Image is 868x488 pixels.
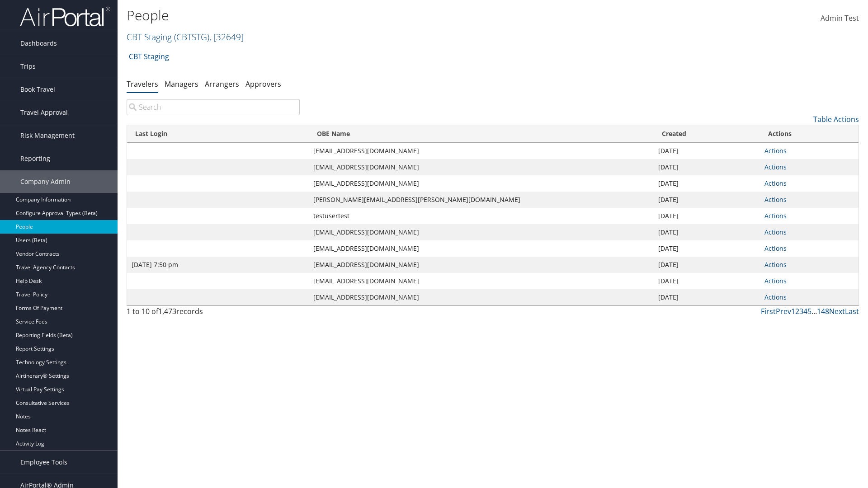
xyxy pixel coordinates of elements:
td: [DATE] [654,143,760,159]
td: [DATE] [654,208,760,224]
td: [DATE] [654,273,760,289]
a: 4 [803,306,807,316]
a: Approvers [245,79,281,89]
td: [DATE] 7:50 pm [127,257,309,273]
span: ( CBTSTG ) [174,31,209,43]
a: CBT Staging [127,31,244,43]
a: Prev [776,306,791,316]
td: [EMAIL_ADDRESS][DOMAIN_NAME] [309,224,654,240]
h1: People [127,6,615,25]
div: 1 to 10 of records [127,306,300,321]
td: [PERSON_NAME][EMAIL_ADDRESS][PERSON_NAME][DOMAIN_NAME] [309,192,654,208]
a: Actions [764,228,787,236]
td: [EMAIL_ADDRESS][DOMAIN_NAME] [309,175,654,192]
span: Reporting [20,147,50,170]
th: Last Login: activate to sort column ascending [127,125,309,143]
td: [EMAIL_ADDRESS][DOMAIN_NAME] [309,273,654,289]
td: [EMAIL_ADDRESS][DOMAIN_NAME] [309,289,654,305]
a: Travelers [127,79,158,89]
th: OBE Name: activate to sort column ascending [309,125,654,143]
a: Actions [764,195,787,204]
a: 2 [795,306,799,316]
a: Actions [764,244,787,253]
a: First [761,306,776,316]
td: [DATE] [654,240,760,257]
span: Trips [20,55,36,78]
a: 148 [817,306,829,316]
td: [DATE] [654,192,760,208]
img: airportal-logo.png [20,6,110,27]
span: 1,473 [158,306,176,316]
th: Created: activate to sort column ascending [654,125,760,143]
th: Actions [760,125,859,143]
a: Managers [165,79,198,89]
span: … [811,306,817,316]
span: Risk Management [20,124,75,147]
a: Arrangers [205,79,239,89]
a: Actions [764,260,787,269]
td: [DATE] [654,224,760,240]
span: , [ 32649 ] [209,31,244,43]
a: Admin Test [821,5,859,33]
td: [EMAIL_ADDRESS][DOMAIN_NAME] [309,240,654,257]
td: [EMAIL_ADDRESS][DOMAIN_NAME] [309,159,654,175]
a: Actions [764,277,787,285]
span: Employee Tools [20,451,67,474]
a: 5 [807,306,811,316]
td: [DATE] [654,175,760,192]
a: Next [829,306,845,316]
td: [EMAIL_ADDRESS][DOMAIN_NAME] [309,143,654,159]
input: Search [127,99,300,115]
td: testusertest [309,208,654,224]
a: Actions [764,293,787,301]
a: 1 [791,306,795,316]
span: Book Travel [20,78,55,101]
span: Admin Test [821,13,859,23]
a: 3 [799,306,803,316]
a: CBT Staging [129,47,169,66]
a: Table Actions [813,114,859,124]
span: Dashboards [20,32,57,55]
td: [DATE] [654,289,760,305]
a: Last [845,306,859,316]
a: Actions [764,179,787,188]
a: Actions [764,163,787,171]
td: [DATE] [654,159,760,175]
td: [DATE] [654,257,760,273]
a: Actions [764,146,787,155]
td: [EMAIL_ADDRESS][DOMAIN_NAME] [309,257,654,273]
span: Company Admin [20,170,71,193]
span: Travel Approval [20,101,68,124]
a: Actions [764,211,787,220]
